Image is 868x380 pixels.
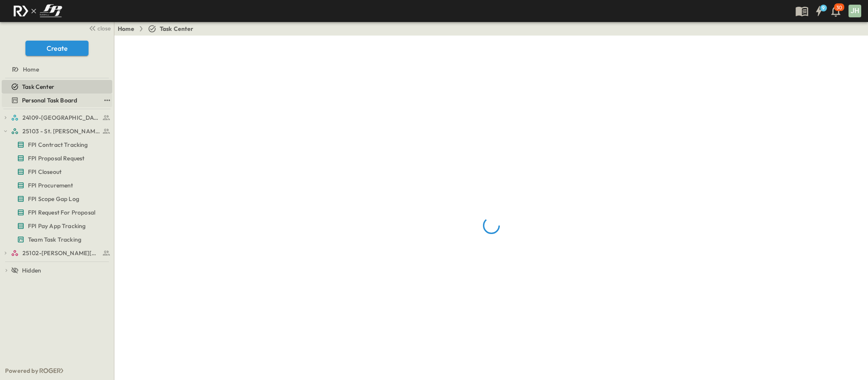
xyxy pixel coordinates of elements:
a: Team Task Tracking [2,234,111,245]
a: Home [2,63,111,75]
span: close [97,24,111,33]
a: FPI Contract Tracking [2,139,111,151]
button: test [102,95,112,105]
a: FPI Pay App Tracking [2,220,111,232]
a: Home [118,25,134,33]
div: FPI Closeouttest [2,165,112,179]
button: 9 [810,3,827,19]
div: FPI Contract Trackingtest [2,138,112,151]
span: Personal Task Board [22,96,77,105]
span: Team Task Tracking [28,235,81,244]
div: 24109-St. Teresa of Calcutta Parish Halltest [2,111,112,124]
h6: 9 [822,5,825,11]
nav: breadcrumbs [118,25,199,33]
span: 25102-Christ The Redeemer Anglican Church [22,249,100,257]
span: FPI Scope Gap Log [28,195,79,203]
a: Personal Task Board [2,94,100,106]
button: JH [848,4,862,18]
div: FPI Scope Gap Logtest [2,192,112,206]
span: FPI Proposal Request [28,154,84,162]
span: FPI Procurement [28,181,73,190]
span: FPI Contract Tracking [28,140,88,149]
span: 24109-St. Teresa of Calcutta Parish Hall [22,113,100,122]
div: FPI Request For Proposaltest [2,206,112,219]
a: 25103 - St. [PERSON_NAME] Phase 2 [11,125,111,137]
span: Home [23,65,39,74]
span: 25103 - St. [PERSON_NAME] Phase 2 [22,127,100,135]
a: FPI Procurement [2,179,111,191]
div: FPI Pay App Trackingtest [2,219,112,233]
div: 25102-Christ The Redeemer Anglican Churchtest [2,246,112,260]
button: close [85,22,112,34]
span: Task Center [160,25,194,33]
a: Task Center [2,81,111,93]
button: Create [25,41,89,56]
div: 25103 - St. [PERSON_NAME] Phase 2test [2,124,112,138]
a: FPI Closeout [2,166,111,178]
div: JH [849,5,861,17]
a: 24109-St. Teresa of Calcutta Parish Hall [11,112,111,124]
a: FPI Proposal Request [2,152,111,164]
a: FPI Request For Proposal [2,207,111,218]
span: FPI Pay App Tracking [28,222,86,230]
p: 30 [836,4,842,11]
div: FPI Proposal Requesttest [2,151,112,165]
span: FPI Request For Proposal [28,208,95,217]
span: FPI Closeout [28,168,61,176]
div: Team Task Trackingtest [2,233,112,246]
div: Personal Task Boardtest [2,94,112,107]
div: FPI Procurementtest [2,179,112,192]
a: FPI Scope Gap Log [2,193,111,205]
img: c8d7d1ed905e502e8f77bf7063faec64e13b34fdb1f2bdd94b0e311fc34f8000.png [10,2,65,20]
span: Hidden [22,266,41,275]
span: Task Center [22,83,54,91]
a: 25102-Christ The Redeemer Anglican Church [11,247,111,259]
